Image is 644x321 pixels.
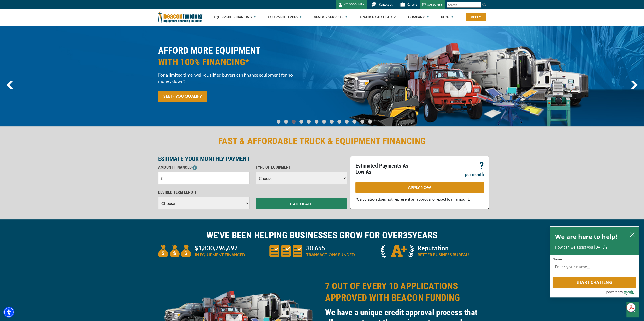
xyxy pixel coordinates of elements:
[306,245,355,251] p: 30,655
[313,119,319,124] a: Go To Slide 5
[555,232,618,242] h2: We are here to help!
[447,2,481,8] input: Search
[158,230,486,241] h2: WE'VE BEEN HELPING BUSINESSES GROW FOR OVER YEARS
[631,81,638,89] a: next
[321,119,327,124] a: Go To Slide 6
[306,119,312,124] a: Go To Slide 4
[418,245,469,251] p: Reputation
[626,302,639,317] button: Close Chatbox
[158,135,486,147] h2: FAST & AFFORDABLE TRUCK & EQUIPMENT FINANCING
[290,119,297,124] a: Go To Slide 2
[479,163,484,169] p: ?
[407,3,417,6] span: Careers
[158,45,319,68] h2: AFFORD MORE EQUIPMENT
[214,9,256,25] a: Equipment Financing
[336,119,342,124] a: Go To Slide 8
[408,9,429,25] a: Company
[441,9,453,25] a: Blog
[631,81,638,89] img: Right Navigator
[269,245,302,257] img: three document icons to convery large amount of transactions funded
[381,245,414,259] img: A + icon
[158,172,250,184] input: $
[418,252,469,258] p: BETTER BUSINESS BUREAU
[275,119,281,124] a: Go To Slide 0
[158,9,203,25] img: Beacon Funding Corporation logo
[553,262,636,272] input: Name
[328,119,335,124] a: Go To Slide 7
[344,119,350,124] a: Go To Slide 9
[6,81,13,89] img: Left Navigator
[628,231,636,238] button: close chatbox
[6,81,13,89] a: previous
[619,289,623,295] span: by
[256,164,347,170] p: TYPE OF EQUIPMENT
[158,56,319,68] span: WITH 100% FINANCING*
[553,258,636,261] label: Name
[298,119,304,124] a: Go To Slide 3
[482,2,486,6] img: Search
[606,288,639,297] a: Powered by Olark
[355,196,470,201] span: *Calculation does not represent an approval or exact loan amount.
[550,226,639,298] div: olark chatbox
[158,245,191,257] img: three money bags to convey large amount of equipment financed
[360,9,396,25] a: Finance Calculator
[355,163,417,175] p: Estimated Payments As Low As
[3,307,14,318] div: Accessibility Menu
[553,277,636,288] button: Start chatting
[403,230,412,241] span: 35
[555,245,634,250] p: How can we assist you [DATE]?
[359,119,365,124] a: Go To Slide 11
[158,91,207,102] a: SEE IF YOU QUALIFY
[465,171,484,178] p: per month
[476,3,480,7] a: Clear search text
[379,3,393,6] span: Contact Us
[466,13,486,21] a: Apply
[325,280,486,304] h2: 7 OUT OF EVERY 10 APPLICATIONS APPROVED WITH BEACON FUNDING
[195,245,245,251] p: $1,830,796,697
[158,313,319,317] a: equipment collage
[367,119,373,124] a: Go To Slide 12
[283,119,289,124] a: Go To Slide 1
[158,72,319,84] span: For a limited time, well-qualified buyers can finance equipment for no money down*.
[256,198,347,209] button: CALCULATE
[606,289,619,295] span: powered
[268,9,301,25] a: Equipment Types
[158,164,250,170] p: AMOUNT FINANCED
[306,252,355,258] p: TRANSACTIONS FUNDED
[195,252,245,258] p: IN EQUIPMENT FINANCED
[351,119,358,124] a: Go To Slide 10
[158,156,347,162] p: ESTIMATE YOUR MONTHLY PAYMENT
[158,189,250,195] p: DESIRED TERM LENGTH
[355,182,484,193] a: APPLY NOW
[314,9,347,25] a: Vendor Services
